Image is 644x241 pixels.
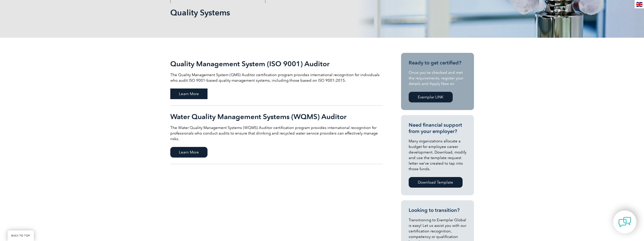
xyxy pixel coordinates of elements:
p: The Water Quality Management Systems (WQMS) Auditor certification program provides international ... [170,125,383,142]
a: BACK TO TOP [8,230,34,241]
a: Download Template [409,177,463,188]
p: Once you’ve checked and met the requirements, register your details and Apply Now on [409,70,466,86]
h3: Need financial support from your employer? [409,122,466,135]
h2: Quality Management System (ISO 9001) Auditor [170,60,383,68]
img: contact-chat.png [618,216,631,228]
a: Water Quality Management Systems (WQMS) Auditor The Water Quality Management Systems (WQMS) Audit... [170,106,383,164]
a: Exemplar LINK [409,92,453,102]
h1: Quality Systems [170,8,365,17]
h2: Water Quality Management Systems (WQMS) Auditor [170,113,383,121]
a: Quality Management System (ISO 9001) Auditor The Quality Management System (QMS) Auditor certific... [170,53,383,106]
span: Learn More [170,89,207,99]
h3: Looking to transition? [409,207,466,213]
span: Learn More [170,147,207,158]
h3: Ready to get certified? [409,60,466,66]
p: The Quality Management System (QMS) Auditor certification program provides international recognit... [170,72,383,83]
p: Many organizations allocate a budget for employee career development. Download, modify and use th... [409,138,466,172]
img: en [636,2,642,7]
